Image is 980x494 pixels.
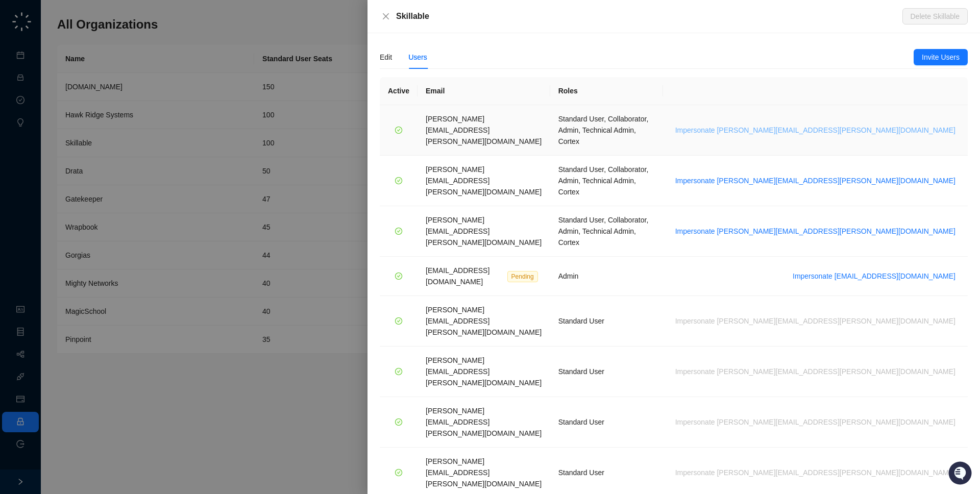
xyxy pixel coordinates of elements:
[10,92,29,111] img: 5124521997842_fc6d7dfcefe973c2e489_88.png
[395,127,402,134] span: check-circle
[922,52,960,63] span: Invite Users
[550,77,663,105] th: Roles
[550,206,663,257] td: Standard User, Collaborator, Admin, Technical Admin, Cortex
[426,266,489,286] span: [EMAIL_ADDRESS][DOMAIN_NAME]
[426,306,542,336] span: [PERSON_NAME][EMAIL_ADDRESS][PERSON_NAME][DOMAIN_NAME]
[671,315,960,327] button: Impersonate [PERSON_NAME][EMAIL_ADDRESS][PERSON_NAME][DOMAIN_NAME]
[671,365,960,378] button: Impersonate [PERSON_NAME][EMAIL_ADDRESS][PERSON_NAME][DOMAIN_NAME]
[10,10,31,31] img: Swyft AI
[426,216,542,246] span: [PERSON_NAME][EMAIL_ADDRESS][PERSON_NAME][DOMAIN_NAME]
[395,273,402,280] span: check-circle
[35,103,129,111] div: We're available if you need us!
[426,356,542,387] span: [PERSON_NAME][EMAIL_ADDRESS][PERSON_NAME][DOMAIN_NAME]
[395,418,402,426] span: check-circle
[793,270,955,282] span: Impersonate [EMAIL_ADDRESS][DOMAIN_NAME]
[426,407,542,437] span: [PERSON_NAME][EMAIL_ADDRESS][PERSON_NAME][DOMAIN_NAME]
[675,125,955,136] span: Impersonate [PERSON_NAME][EMAIL_ADDRESS][PERSON_NAME][DOMAIN_NAME]
[675,175,955,186] span: Impersonate [PERSON_NAME][EMAIL_ADDRESS][PERSON_NAME][DOMAIN_NAME]
[380,10,392,22] button: Close
[418,77,550,105] th: Email
[35,92,167,103] div: Start new chat
[550,257,663,296] td: Admin
[382,12,390,20] span: close
[395,228,402,235] span: check-circle
[395,368,402,375] span: check-circle
[550,347,663,397] td: Standard User
[380,52,392,63] div: Edit
[395,177,402,184] span: check-circle
[102,168,124,176] span: Pylon
[550,156,663,206] td: Standard User, Collaborator, Admin, Technical Admin, Cortex
[395,469,402,476] span: check-circle
[395,317,402,325] span: check-circle
[947,460,975,488] iframe: Open customer support
[396,10,902,22] div: Skillable
[789,270,960,282] button: Impersonate [EMAIL_ADDRESS][DOMAIN_NAME]
[671,124,960,136] button: Impersonate [PERSON_NAME][EMAIL_ADDRESS][PERSON_NAME][DOMAIN_NAME]
[426,165,542,196] span: [PERSON_NAME][EMAIL_ADDRESS][PERSON_NAME][DOMAIN_NAME]
[46,144,54,152] div: 📶
[507,271,538,282] span: Pending
[42,139,83,157] a: 📶Status
[671,416,960,428] button: Impersonate [PERSON_NAME][EMAIL_ADDRESS][PERSON_NAME][DOMAIN_NAME]
[671,175,960,187] button: Impersonate [PERSON_NAME][EMAIL_ADDRESS][PERSON_NAME][DOMAIN_NAME]
[426,457,542,488] span: [PERSON_NAME][EMAIL_ADDRESS][PERSON_NAME][DOMAIN_NAME]
[550,296,663,347] td: Standard User
[10,41,186,57] p: Welcome 👋
[914,49,968,65] button: Invite Users
[20,143,38,153] span: Docs
[380,77,418,105] th: Active
[6,139,42,157] a: 📚Docs
[902,8,968,24] button: Delete Skillable
[671,225,960,237] button: Impersonate [PERSON_NAME][EMAIL_ADDRESS][PERSON_NAME][DOMAIN_NAME]
[174,95,186,108] button: Start new chat
[675,226,955,237] span: Impersonate [PERSON_NAME][EMAIL_ADDRESS][PERSON_NAME][DOMAIN_NAME]
[408,52,427,63] div: Users
[550,397,663,448] td: Standard User
[426,115,542,145] span: [PERSON_NAME][EMAIL_ADDRESS][PERSON_NAME][DOMAIN_NAME]
[10,144,18,152] div: 📚
[72,167,124,176] a: Powered byPylon
[10,57,186,73] h2: How can we help?
[550,105,663,156] td: Standard User, Collaborator, Admin, Technical Admin, Cortex
[56,143,79,153] span: Status
[671,466,960,479] button: Impersonate [PERSON_NAME][EMAIL_ADDRESS][PERSON_NAME][DOMAIN_NAME]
